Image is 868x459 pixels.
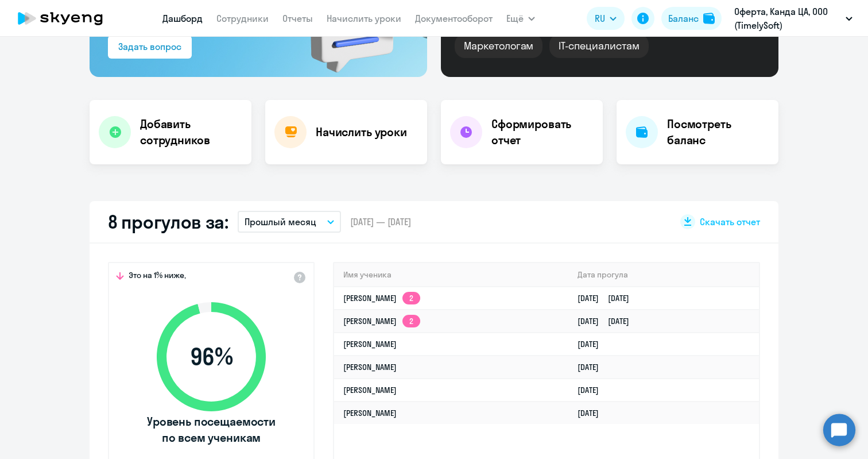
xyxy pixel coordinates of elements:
a: [DATE][DATE] [578,293,638,303]
a: [DATE][DATE] [578,316,638,326]
h4: Посмотреть баланс [667,116,769,148]
a: Сотрудники [216,13,269,24]
a: Начислить уроки [327,13,401,24]
button: Балансbalance [661,7,722,30]
h4: Сформировать отчет [491,116,594,148]
div: Задать вопрос [118,40,181,53]
span: Это на 1% ниже, [129,270,186,284]
h4: Добавить сотрудников [140,116,242,148]
h2: 8 прогулов за: [108,210,228,233]
th: Дата прогула [568,263,759,287]
button: Прошлый месяц [238,211,341,233]
a: Отчеты [282,13,313,24]
th: Имя ученика [334,263,568,287]
span: Ещё [506,11,524,25]
h4: Начислить уроки [316,124,407,140]
a: [DATE] [578,339,608,349]
a: [PERSON_NAME] [343,339,397,349]
a: [PERSON_NAME]2 [343,293,420,303]
app-skyeng-badge: 2 [402,292,420,304]
div: Маркетологам [455,34,542,58]
button: Задать вопрос [108,36,192,59]
p: Оферта, Канда ЦА, ООО (TimelySoft) [734,5,841,32]
a: Дашборд [162,13,203,24]
button: Оферта, Канда ЦА, ООО (TimelySoft) [728,5,858,32]
button: Ещё [506,7,535,30]
app-skyeng-badge: 2 [402,315,420,327]
button: RU [587,7,625,30]
span: RU [595,11,605,25]
span: 96 % [145,343,277,371]
span: Скачать отчет [700,215,760,228]
a: [DATE] [578,385,608,395]
a: [PERSON_NAME] [343,408,397,418]
div: Баланс [668,11,699,25]
p: Прошлый месяц [245,215,316,229]
div: IT-специалистам [549,34,648,58]
a: [DATE] [578,362,608,372]
a: Документооборот [415,13,493,24]
a: [PERSON_NAME]2 [343,316,420,326]
span: Уровень посещаемости по всем ученикам [145,414,277,446]
span: [DATE] — [DATE] [350,215,411,228]
a: [DATE] [578,408,608,418]
a: [PERSON_NAME] [343,362,397,372]
a: [PERSON_NAME] [343,385,397,395]
img: balance [703,13,715,24]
